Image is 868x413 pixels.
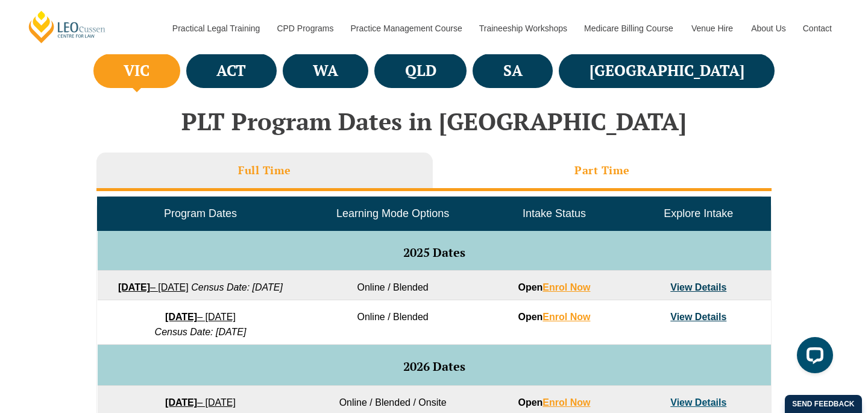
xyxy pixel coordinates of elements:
[191,282,283,292] em: Census Date: [DATE]
[682,2,742,54] a: Venue Hire
[405,61,436,81] h4: QLD
[165,312,236,322] a: [DATE]– [DATE]
[542,397,590,408] a: Enrol Now
[794,2,841,54] a: Contact
[155,327,247,337] em: Census Date: [DATE]
[303,300,482,345] td: Online / Blended
[163,2,268,54] a: Practical Legal Training
[742,2,794,54] a: About Us
[403,244,465,260] span: 2025 Dates
[165,312,197,322] strong: [DATE]
[403,358,465,374] span: 2026 Dates
[470,2,575,54] a: Traineeship Workshops
[124,61,149,81] h4: VIC
[518,312,590,322] strong: Open
[342,2,470,54] a: Practice Management Course
[118,282,150,292] strong: [DATE]
[542,312,590,322] a: Enrol Now
[165,397,197,408] strong: [DATE]
[503,61,523,81] h4: SA
[670,397,726,408] a: View Details
[268,2,341,54] a: CPD Programs
[27,10,107,44] a: [PERSON_NAME] Centre for Law
[575,2,682,54] a: Medicare Billing Course
[664,207,733,219] span: Explore Intake
[336,207,449,219] span: Learning Mode Options
[238,163,291,177] h3: Full Time
[670,312,726,322] a: View Details
[518,397,590,408] strong: Open
[216,61,246,81] h4: ACT
[590,61,744,81] h4: [GEOGRAPHIC_DATA]
[118,282,189,292] a: [DATE]– [DATE]
[542,282,590,292] a: Enrol Now
[523,207,586,219] span: Intake Status
[574,163,630,177] h3: Part Time
[165,397,236,408] a: [DATE]– [DATE]
[164,207,237,219] span: Program Dates
[670,282,726,292] a: View Details
[787,332,838,383] iframe: LiveChat chat widget
[313,61,338,81] h4: WA
[303,271,482,300] td: Online / Blended
[90,108,778,134] h2: PLT Program Dates in [GEOGRAPHIC_DATA]
[518,282,590,292] strong: Open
